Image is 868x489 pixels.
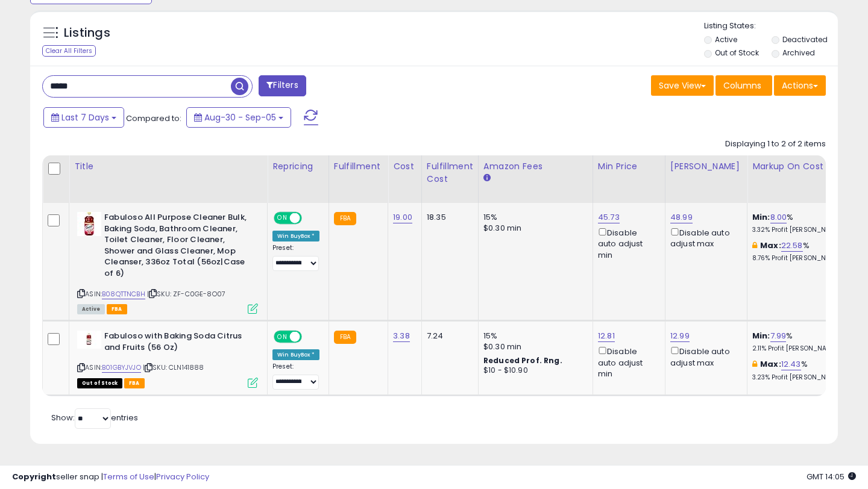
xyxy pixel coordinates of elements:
[598,330,615,342] a: 12.81
[77,212,258,313] div: ASIN:
[272,363,319,390] div: Preset:
[770,330,787,342] a: 7.99
[782,48,815,58] label: Archived
[393,330,410,342] a: 3.38
[103,471,154,482] a: Terms of Use
[752,254,852,263] p: 8.76% Profit [PERSON_NAME]
[483,355,562,366] b: Reduced Prof. Rng.
[77,378,122,388] span: All listings that are currently out of stock and unavailable for purchase on Amazon
[670,160,742,173] div: [PERSON_NAME]
[51,412,138,423] span: Show: entries
[723,79,761,92] span: Columns
[752,226,852,234] p: 3.32% Profit [PERSON_NAME]
[725,139,826,150] div: Displaying 1 to 2 of 2 items
[300,213,319,223] span: OFF
[752,211,770,223] b: Min:
[752,359,852,381] div: %
[275,213,290,223] span: ON
[124,378,145,388] span: FBA
[483,366,583,376] div: $10 - $10.90
[774,75,826,96] button: Actions
[12,471,56,482] strong: Copyright
[42,45,96,57] div: Clear All Filters
[427,160,473,185] div: Fulfillment Cost
[272,160,324,173] div: Repricing
[704,20,838,32] p: Listing States:
[483,223,583,234] div: $0.30 min
[715,75,772,96] button: Columns
[393,160,417,173] div: Cost
[186,107,291,128] button: Aug-30 - Sep-05
[483,341,583,352] div: $0.30 min
[107,304,127,314] span: FBA
[12,472,209,483] div: seller snap | |
[807,471,856,482] span: 2025-09-13 14:05 GMT
[483,160,588,173] div: Amazon Fees
[143,363,204,372] span: | SKU: CLN141888
[752,330,770,341] b: Min:
[102,289,145,299] a: B08QTTNCBH
[393,211,412,223] a: 19.00
[752,373,852,382] p: 3.23% Profit [PERSON_NAME]
[770,211,787,223] a: 8.00
[427,212,469,223] div: 18.35
[483,173,491,184] small: Amazon Fees.
[272,349,319,360] div: Win BuyBox *
[74,160,262,173] div: Title
[483,331,583,341] div: 15%
[752,160,857,173] div: Markup on Cost
[651,75,714,96] button: Save View
[483,212,583,223] div: 15%
[670,344,738,368] div: Disable auto adjust max
[77,304,105,314] span: All listings currently available for purchase on Amazon
[275,332,290,342] span: ON
[104,331,251,356] b: Fabuloso with Baking Soda Citrus and Fruits (56 Oz)
[300,332,319,342] span: OFF
[427,331,469,341] div: 7.24
[760,358,781,370] b: Max:
[272,244,319,271] div: Preset:
[43,107,124,128] button: Last 7 Days
[598,211,620,223] a: 45.73
[156,471,209,482] a: Privacy Policy
[334,212,356,225] small: FBA
[670,330,690,342] a: 12.99
[77,331,258,387] div: ASIN:
[760,240,781,251] b: Max:
[259,75,306,96] button: Filters
[598,344,656,379] div: Disable auto adjust min
[334,160,383,173] div: Fulfillment
[77,331,101,349] img: 31DfcIN0yVL._SL40_.jpg
[64,25,110,42] h5: Listings
[752,331,852,353] div: %
[598,160,660,173] div: Min Price
[781,240,803,252] a: 22.58
[334,331,356,344] small: FBA
[126,113,181,124] span: Compared to:
[752,212,852,234] div: %
[102,363,141,373] a: B01GBYJVJO
[782,34,828,45] label: Deactivated
[61,111,109,123] span: Last 7 Days
[204,111,276,123] span: Aug-30 - Sep-05
[272,231,319,241] div: Win BuyBox *
[670,226,738,249] div: Disable auto adjust max
[747,155,862,203] th: The percentage added to the cost of goods (COGS) that forms the calculator for Min & Max prices.
[77,212,101,236] img: 41NwMwmNibL._SL40_.jpg
[670,211,693,223] a: 48.99
[104,212,251,282] b: Fabuloso All Purpose Cleaner Bulk, Baking Soda, Bathroom Cleaner, Toilet Cleaner, Floor Cleaner, ...
[752,344,852,353] p: 2.11% Profit [PERSON_NAME]
[147,289,225,299] span: | SKU: ZF-C0GE-8O07
[752,240,852,263] div: %
[598,226,656,261] div: Disable auto adjust min
[715,48,759,58] label: Out of Stock
[715,34,737,45] label: Active
[781,358,801,370] a: 12.43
